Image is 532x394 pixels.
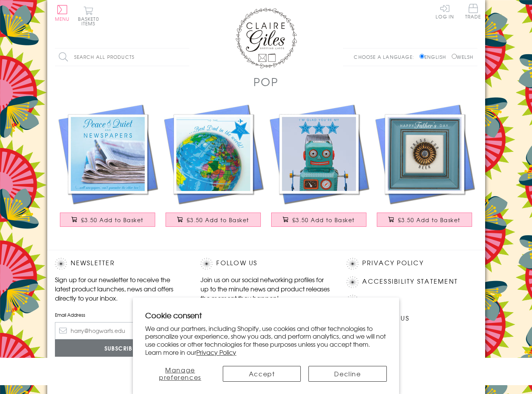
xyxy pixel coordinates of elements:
span: £3.50 Add to Basket [187,216,249,224]
img: Father's Day Card, Happy Father's Day, Press for Beer [372,101,477,207]
button: Basket0 items [78,6,99,26]
a: Accessibility Statement [362,276,458,287]
a: Father's Day Card, Happy Father's Day, Press for Beer £3.50 Add to Basket [372,101,477,234]
label: Email Address [55,311,186,318]
a: Blog [362,295,383,305]
a: Privacy Policy [362,258,423,268]
button: Accept [223,366,301,382]
a: Privacy Policy [196,347,236,357]
button: Manage preferences [145,366,215,382]
a: Father's Day Card, Robot, I'm Glad You're My Dad £3.50 Add to Basket [266,101,372,234]
label: English [419,53,450,60]
input: Welsh [452,54,457,59]
span: 0 items [81,15,99,27]
button: Decline [308,366,386,382]
img: Father's Day Card, Newspapers, Peace and Quiet and Newspapers [55,101,161,207]
a: Father's Day Card, Newspapers, Peace and Quiet and Newspapers £3.50 Add to Basket [55,101,161,234]
p: Join us on our social networking profiles for up to the minute news and product releases the mome... [201,275,331,303]
input: Search [182,48,189,66]
span: Menu [55,15,70,22]
a: Father's Day Card, Globe, Best Dad in the World £3.50 Add to Basket [161,101,266,234]
input: harry@hogwarts.edu [55,322,186,339]
a: Log In [436,4,454,19]
h2: Cookie consent [145,310,387,321]
input: English [419,54,424,59]
input: Subscribe [55,339,186,357]
p: Choose a language: [354,53,418,60]
span: £3.50 Add to Basket [81,216,144,224]
span: £3.50 Add to Basket [398,216,461,224]
img: Father's Day Card, Globe, Best Dad in the World [161,101,266,207]
a: Trade [465,4,481,20]
input: Search all products [55,48,189,66]
img: Father's Day Card, Robot, I'm Glad You're My Dad [266,101,372,207]
span: Trade [465,4,481,19]
span: Manage preferences [159,365,201,382]
button: £3.50 Add to Basket [271,213,366,227]
button: £3.50 Add to Basket [377,213,472,227]
h2: Newsletter [55,258,186,269]
img: Claire Giles Greetings Cards [235,8,297,68]
label: Welsh [452,53,474,60]
p: We and our partners, including Shopify, use cookies and other technologies to personalize your ex... [145,324,387,356]
h2: Follow Us [201,258,331,269]
button: Menu [55,5,70,21]
h1: POP [254,74,278,90]
button: £3.50 Add to Basket [60,213,155,227]
button: £3.50 Add to Basket [166,213,261,227]
p: Sign up for our newsletter to receive the latest product launches, news and offers directly to yo... [55,275,186,303]
span: £3.50 Add to Basket [292,216,355,224]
